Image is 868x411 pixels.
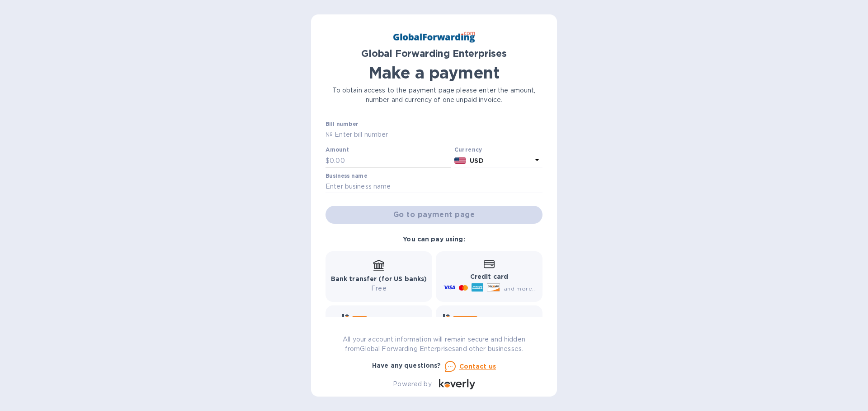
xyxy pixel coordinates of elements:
u: Contact us [459,363,496,370]
b: You can pay using: [403,236,465,243]
b: Bank transfer (for US banks) [331,275,427,282]
label: Amount [325,148,349,153]
b: Credit card [470,273,508,280]
p: To obtain access to the payment page please enter the amount, number and currency of one unpaid i... [325,86,542,105]
label: Bill number [325,121,358,127]
input: Enter business name [325,180,542,194]
b: Global Forwarding Enterprises [361,48,507,59]
b: USD [470,157,483,164]
label: Business name [325,173,367,179]
p: Free [331,284,427,293]
h1: Make a payment [325,63,542,82]
img: USD [454,157,467,164]
input: Enter bill number [333,128,542,142]
input: 0.00 [330,154,451,167]
b: Currency [454,146,482,153]
p: All your account information will remain secure and hidden from Global Forwarding Enterprises and... [325,335,542,354]
p: $ [325,156,330,166]
p: Powered by [393,379,431,389]
span: and more... [504,285,537,292]
b: Have any questions? [372,362,441,369]
p: № [325,130,333,139]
